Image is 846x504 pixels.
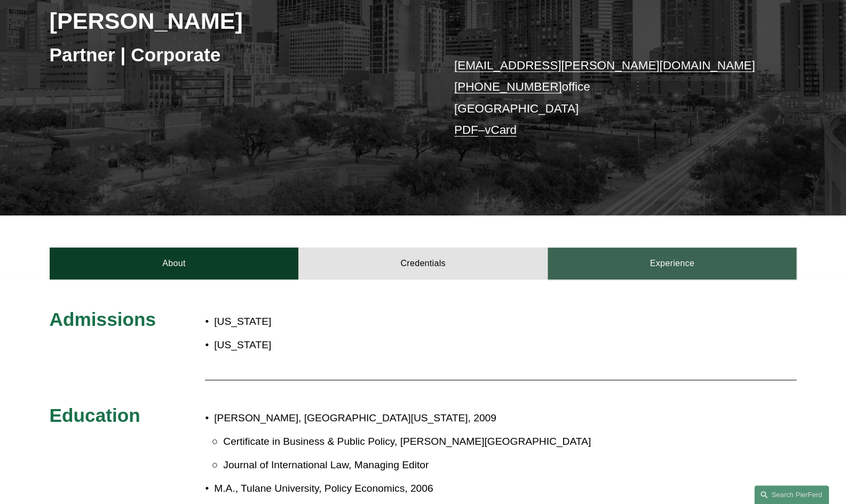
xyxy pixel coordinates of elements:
[223,433,703,451] p: Certificate in Business & Public Policy, [PERSON_NAME][GEOGRAPHIC_DATA]
[50,309,156,330] span: Admissions
[223,456,703,475] p: Journal of International Law, Managing Editor
[214,336,485,355] p: [US_STATE]
[50,43,423,67] h3: Partner | Corporate
[454,123,478,137] a: PDF
[454,80,562,93] a: [PHONE_NUMBER]
[454,59,755,72] a: [EMAIL_ADDRESS][PERSON_NAME][DOMAIN_NAME]
[485,123,517,137] a: vCard
[50,247,299,279] a: About
[50,7,423,35] h2: [PERSON_NAME]
[298,247,548,279] a: Credentials
[214,409,703,428] p: [PERSON_NAME], [GEOGRAPHIC_DATA][US_STATE], 2009
[214,479,703,498] p: M.A., Tulane University, Policy Economics, 2006
[50,405,140,426] span: Education
[548,247,797,279] a: Experience
[754,485,829,504] a: Search this site
[214,313,485,331] p: [US_STATE]
[454,55,765,141] p: office [GEOGRAPHIC_DATA] –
